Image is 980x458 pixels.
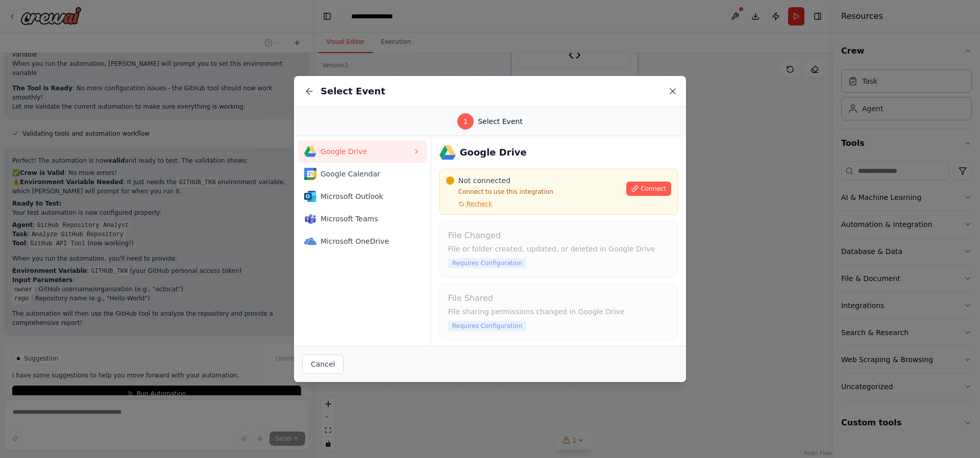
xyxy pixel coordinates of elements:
img: Microsoft Teams [304,213,316,225]
span: Requires Configuration [448,258,526,268]
button: Recheck [446,200,492,208]
button: Microsoft OneDriveMicrosoft OneDrive [298,230,427,252]
span: Microsoft Outlook [321,191,412,201]
p: Connect to use this integration [446,188,621,196]
span: Google Drive [321,146,412,157]
p: File or folder created, updated, or deleted in Google Drive [448,244,669,254]
button: Connect [626,182,671,196]
h4: File Changed [448,230,669,242]
img: Google Calendar [304,168,316,180]
img: Microsoft OneDrive [304,235,316,247]
button: Microsoft OutlookMicrosoft Outlook [298,185,427,208]
img: Google Drive [304,145,316,158]
span: Microsoft Teams [321,214,412,224]
button: Microsoft TeamsMicrosoft Teams [298,208,427,230]
h2: Select Event [321,84,385,98]
img: Google Drive [439,144,456,161]
h4: File Shared [448,292,669,304]
span: Microsoft OneDrive [321,236,412,246]
button: File ChangedFile or folder created, updated, or deleted in Google DriveRequires Configuration [439,221,678,277]
img: Microsoft Outlook [304,190,316,202]
div: 1 [457,113,474,130]
span: Select Event [478,116,523,126]
span: Connect [641,185,666,193]
span: Google Calendar [321,169,412,179]
span: Requires Configuration [448,321,526,331]
button: Google DriveGoogle Drive [298,140,427,163]
p: File sharing permissions changed in Google Drive [448,307,669,317]
span: Recheck [467,200,492,208]
button: File SharedFile sharing permissions changed in Google DriveRequires Configuration [439,284,678,340]
h3: Google Drive [460,145,527,160]
button: Google CalendarGoogle Calendar [298,163,427,185]
button: Cancel [302,354,344,374]
span: Not connected [458,175,510,186]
